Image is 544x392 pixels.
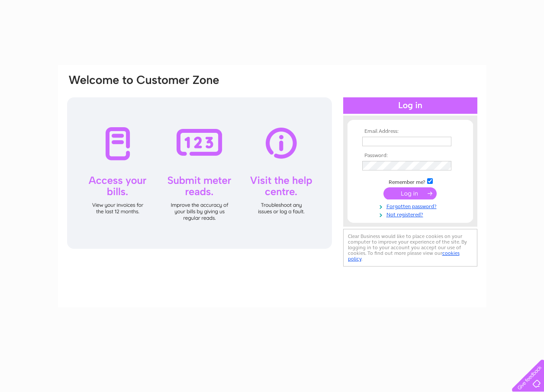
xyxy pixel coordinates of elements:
td: Remember me? [360,177,460,186]
div: Clear Business would like to place cookies on your computer to improve your experience of the sit... [343,229,477,267]
a: Forgotten password? [362,202,460,210]
th: Password: [360,153,460,159]
a: Not registered? [362,210,460,218]
th: Email Address: [360,129,460,135]
a: cookies policy [348,250,460,262]
input: Submit [383,187,437,199]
